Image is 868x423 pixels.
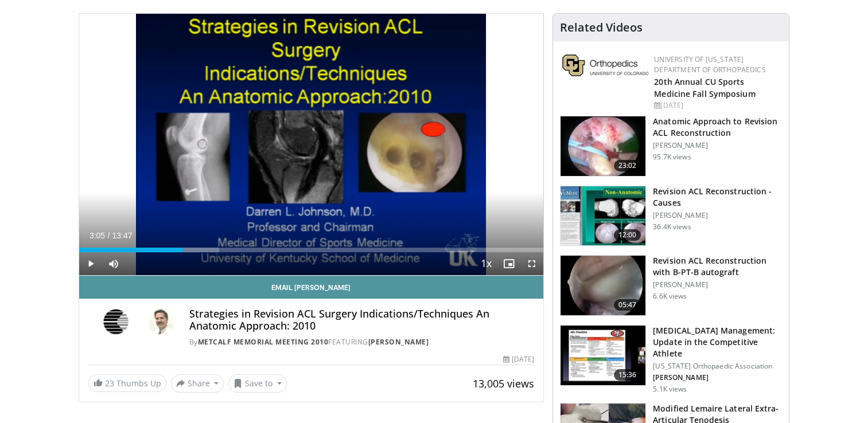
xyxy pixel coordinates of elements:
span: 12:00 [614,229,641,241]
a: 23:02 Anatomic Approach to Revision ACL Reconstruction [PERSON_NAME] 95.7K views [560,116,782,177]
a: 12:00 Revision ACL Reconstruction - Causes [PERSON_NAME] 36.4K views [560,186,782,246]
div: By FEATURING [189,337,535,347]
img: fu_1.png.150x105_q85_crop-smart_upscale.jpg [560,116,645,176]
a: Email [PERSON_NAME] [79,276,544,299]
span: 13,005 views [473,377,534,390]
a: University of [US_STATE] Department of Orthopaedics [654,54,765,75]
img: 38890_0000_3.png.150x105_q85_crop-smart_upscale.jpg [560,256,645,315]
p: [PERSON_NAME] [653,280,782,289]
p: [PERSON_NAME] [653,373,782,382]
img: feAgcbrvkPN5ynqH5hMDoxOjByOzd1EX_1.150x105_q85_crop-smart_upscale.jpg [560,186,645,246]
div: [DATE] [654,100,780,111]
button: Share [171,374,224,393]
span: 13:47 [112,231,132,240]
span: / [108,231,110,240]
p: [PERSON_NAME] [653,141,782,150]
p: 95.7K views [653,152,691,162]
a: 20th Annual CU Sports Medicine Fall Symposium [654,76,755,99]
a: 23 Thumbs Up [88,374,166,392]
img: 355603a8-37da-49b6-856f-e00d7e9307d3.png.150x105_q85_autocrop_double_scale_upscale_version-0.2.png [562,54,648,76]
a: [PERSON_NAME] [368,337,429,347]
img: Metcalf Memorial Meeting 2010 [88,308,143,335]
span: 05:47 [614,299,641,311]
button: Enable picture-in-picture mode [497,252,520,275]
span: 23:02 [614,160,641,171]
h4: Strategies in Revision ACL Surgery Indications/Techniques An Anatomic Approach: 2010 [189,308,535,332]
video-js: Video Player [79,14,544,276]
p: [PERSON_NAME] [653,211,782,220]
h3: Revision ACL Reconstruction - Causes [653,186,782,209]
span: 23 [105,378,114,389]
p: 36.4K views [653,222,691,232]
button: Mute [102,252,125,275]
button: Playback Rate [474,252,497,275]
button: Play [79,252,102,275]
a: 15:36 [MEDICAL_DATA] Management: Update in the Competitive Athlete [US_STATE] Orthopaedic Associa... [560,325,782,394]
div: [DATE] [503,354,534,365]
button: Save to [228,374,287,393]
a: Metcalf Memorial Meeting 2010 [198,337,329,347]
h3: Revision ACL Reconstruction with B-PT-B autograft [653,255,782,278]
img: 96c4158f-fd48-4bc2-8582-bbc5b241b729.150x105_q85_crop-smart_upscale.jpg [560,326,645,385]
span: 15:36 [614,369,641,381]
div: Progress Bar [79,248,544,252]
h3: [MEDICAL_DATA] Management: Update in the Competitive Athlete [653,325,782,359]
h3: Anatomic Approach to Revision ACL Reconstruction [653,116,782,139]
p: 5.1K views [653,385,687,394]
p: [US_STATE] Orthopaedic Association [653,362,782,371]
span: 3:05 [89,231,105,240]
img: Avatar [148,308,176,335]
button: Fullscreen [520,252,543,275]
a: 05:47 Revision ACL Reconstruction with B-PT-B autograft [PERSON_NAME] 6.6K views [560,255,782,316]
h4: Related Videos [560,21,643,34]
p: 6.6K views [653,292,687,301]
